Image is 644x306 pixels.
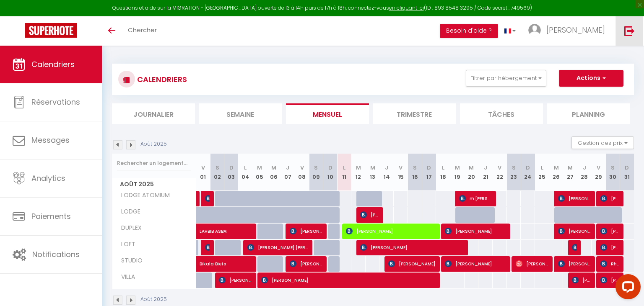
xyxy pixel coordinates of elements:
[114,240,145,249] span: LOFT
[373,103,456,124] li: Trimestre
[135,70,187,89] h3: CALENDRIERS
[346,223,436,239] span: [PERSON_NAME]
[114,207,145,216] span: LODGE
[370,164,375,172] abbr: M
[114,224,145,233] span: DUPLEX
[442,164,444,172] abbr: L
[239,154,253,191] th: 04
[440,24,498,38] button: Besoin d'aide ?
[343,164,345,172] abbr: L
[360,207,379,223] span: [PERSON_NAME]
[196,256,210,272] a: Bikala Bieto
[114,273,145,282] span: VILLA
[261,272,437,288] span: [PERSON_NAME]
[351,154,366,191] th: 12
[290,223,323,239] span: [PERSON_NAME]
[31,211,71,221] span: Paiements
[199,103,282,124] li: Semaine
[32,249,80,260] span: Notifications
[281,154,295,191] th: 07
[436,154,450,191] th: 18
[271,164,276,172] abbr: M
[547,103,630,124] li: Planning
[112,103,195,124] li: Journalier
[624,26,635,36] img: logout
[360,239,465,255] span: [PERSON_NAME]
[572,272,591,288] span: [PERSON_NAME]
[216,164,219,172] abbr: S
[455,164,460,172] abbr: M
[286,164,289,172] abbr: J
[445,223,506,239] span: [PERSON_NAME]
[224,154,239,191] th: 03
[611,164,615,172] abbr: S
[549,154,563,191] th: 26
[295,154,309,191] th: 08
[201,164,205,172] abbr: V
[196,154,210,191] th: 01
[568,164,573,172] abbr: M
[600,272,619,288] span: [PERSON_NAME]
[522,16,615,46] a: ... [PERSON_NAME]
[600,190,619,206] span: [PERSON_NAME]
[356,164,361,172] abbr: M
[459,190,492,206] span: m.[PERSON_NAME]
[493,154,507,191] th: 22
[484,164,487,172] abbr: J
[460,103,543,124] li: Tâches
[328,164,332,172] abbr: D
[620,154,634,191] th: 31
[290,256,323,272] span: [PERSON_NAME]
[114,256,145,265] span: STUDIO
[117,156,191,171] input: Rechercher un logement...
[388,256,436,272] span: [PERSON_NAME]
[112,178,196,190] span: Août 2025
[563,154,577,191] th: 27
[323,154,338,191] th: 10
[205,190,210,206] span: [PERSON_NAME]
[498,164,501,172] abbr: V
[422,154,436,191] th: 17
[465,154,479,191] th: 20
[25,23,77,38] img: Super Booking
[450,154,465,191] th: 19
[625,164,629,172] abbr: D
[559,70,623,87] button: Actions
[577,154,592,191] th: 28
[516,256,549,272] span: [PERSON_NAME]
[366,154,380,191] th: 13
[583,164,586,172] abbr: J
[300,164,304,172] abbr: V
[413,164,417,172] abbr: S
[558,223,591,239] span: [PERSON_NAME]
[445,256,506,272] span: [PERSON_NAME]
[389,4,424,11] a: en cliquant ici
[597,164,600,172] abbr: V
[521,154,535,191] th: 24
[200,252,277,267] span: Bikala Bieto
[535,154,549,191] th: 25
[558,256,591,272] span: [PERSON_NAME]
[385,164,388,172] abbr: J
[571,136,634,149] button: Gestion des prix
[252,154,267,191] th: 05
[408,154,422,191] th: 16
[286,103,369,124] li: Mensuel
[546,25,605,35] span: [PERSON_NAME]
[267,154,281,191] th: 06
[122,16,163,46] a: Chercher
[314,164,318,172] abbr: S
[210,154,224,191] th: 02
[379,154,394,191] th: 14
[200,219,277,235] span: LAHBIB ASBAI
[399,164,402,172] abbr: V
[309,154,323,191] th: 09
[140,296,167,303] p: Août 2025
[600,256,619,272] span: Rhüne [PERSON_NAME]
[128,26,157,34] span: Chercher
[507,154,521,191] th: 23
[394,154,408,191] th: 15
[554,164,559,172] abbr: M
[247,239,309,255] span: [PERSON_NAME] [PERSON_NAME]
